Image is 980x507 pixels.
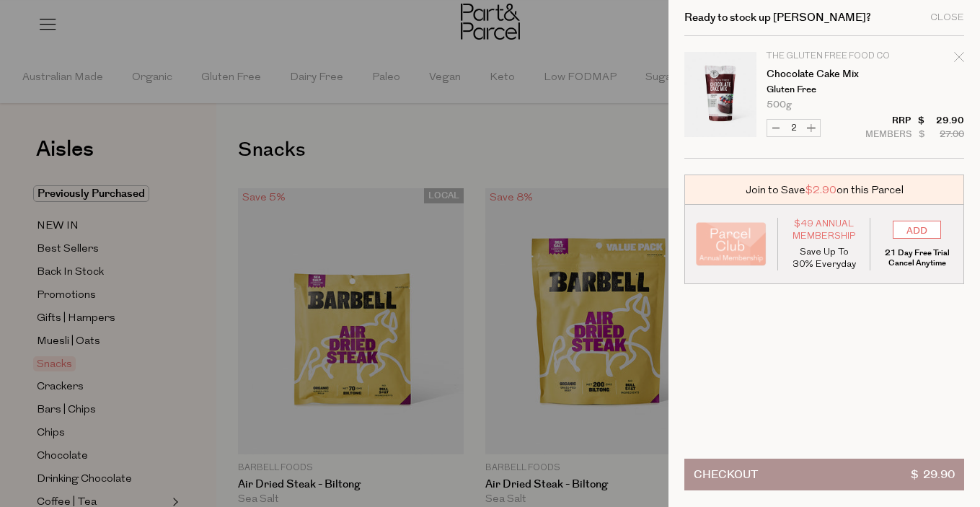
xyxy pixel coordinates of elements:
span: $ 29.90 [911,459,955,490]
span: 500g [767,100,792,110]
input: QTY Chocolate Cake Mix [785,120,803,136]
a: Chocolate Cake Mix [767,69,878,79]
span: $49 Annual Membership [789,218,860,242]
p: Gluten Free [767,85,878,94]
span: $2.90 [805,182,836,198]
div: Close [930,13,964,22]
p: Save Up To 30% Everyday [789,246,860,270]
div: Join to Save on this Parcel [684,175,964,205]
span: Checkout [694,459,758,490]
p: 21 Day Free Trial Cancel Anytime [881,248,953,268]
button: Checkout$ 29.90 [684,459,964,490]
input: ADD [893,221,941,239]
p: The Gluten Free Food Co [767,52,878,61]
div: Remove Chocolate Cake Mix [954,50,964,69]
h2: Ready to stock up [PERSON_NAME]? [684,12,871,23]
